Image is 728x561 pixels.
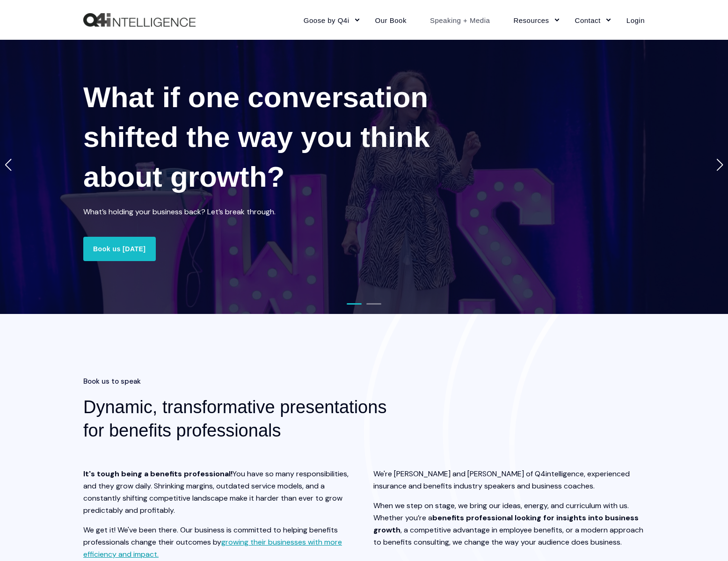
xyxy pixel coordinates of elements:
[83,469,233,479] strong: It's tough being a benefits professional!
[83,206,317,218] p: What’s holding your business back? Let’s break through.
[83,375,141,388] span: Book us to speak
[83,237,156,261] a: Book us [DATE]
[373,468,645,492] p: We're [PERSON_NAME] and [PERSON_NAME] of Q4intelligence, experienced insurance and benefits indus...
[83,77,458,197] h1: What if one conversation shifted the way you think about growth?
[83,13,196,27] img: Q4intelligence, LLC logo
[83,524,355,561] p: We get it! We've been there. Our business is committed to helping benefits professionals change t...
[83,468,355,517] p: You have so many responsibilities, and they grow daily. Shrinking margins, outdated service model...
[373,500,645,548] p: When we step on stage, we bring our ideas, energy, and curriculum with us. Whether you’re a , a c...
[83,13,196,27] a: Back to Home
[347,303,362,305] span: Go to slide
[366,303,381,305] span: Go to slide
[83,395,397,442] h2: Dynamic, transformative presentations for benefits professionals
[716,159,723,171] div: Next slide
[373,513,639,535] strong: benefits professional looking for insights into business growth
[5,159,12,171] div: Previous slide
